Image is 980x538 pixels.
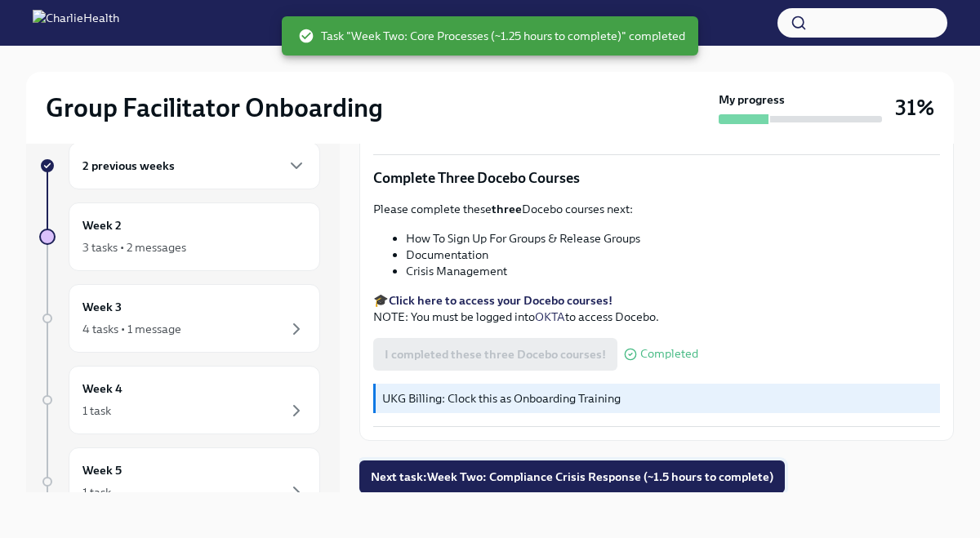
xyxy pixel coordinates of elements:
[82,321,181,337] div: 4 tasks • 1 message
[640,348,698,360] span: Completed
[371,469,773,485] span: Next task : Week Two: Compliance Crisis Response (~1.5 hours to complete)
[82,461,122,479] h6: Week 5
[359,460,785,493] button: Next task:Week Two: Compliance Crisis Response (~1.5 hours to complete)
[406,263,940,279] li: Crisis Management
[82,216,122,234] h6: Week 2
[895,93,934,122] h3: 31%
[69,142,320,189] div: 2 previous weeks
[373,292,940,325] p: 🎓 NOTE: You must be logged into to access Docebo.
[82,298,122,316] h6: Week 3
[82,239,186,256] div: 3 tasks • 2 messages
[39,202,320,271] a: Week 23 tasks • 2 messages
[406,230,940,247] li: How To Sign Up For Groups & Release Groups
[719,91,785,108] strong: My progress
[39,284,320,353] a: Week 34 tasks • 1 message
[82,380,122,398] h6: Week 4
[39,366,320,434] a: Week 41 task
[82,484,111,500] div: 1 task
[389,293,612,308] a: Click here to access your Docebo courses!
[535,309,565,324] a: OKTA
[39,447,320,516] a: Week 51 task
[46,91,383,124] h2: Group Facilitator Onboarding
[298,28,685,44] span: Task "Week Two: Core Processes (~1.25 hours to complete)" completed
[33,10,119,36] img: CharlieHealth
[373,168,940,188] p: Complete Three Docebo Courses
[82,157,175,175] h6: 2 previous weeks
[406,247,940,263] li: Documentation
[382,390,933,407] p: UKG Billing: Clock this as Onboarding Training
[373,201,940,217] p: Please complete these Docebo courses next:
[82,402,111,419] div: 1 task
[492,202,522,216] strong: three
